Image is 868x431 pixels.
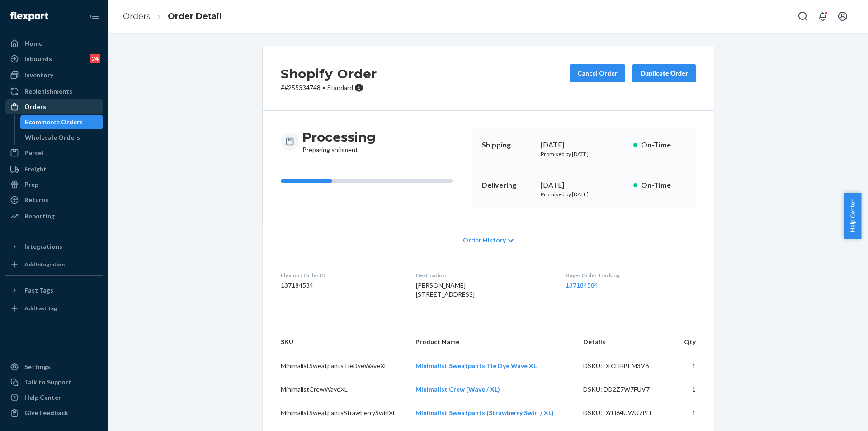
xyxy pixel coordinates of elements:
[24,212,55,221] div: Reporting
[281,271,401,279] dt: Flexport Order ID
[5,162,103,176] a: Freight
[5,99,103,114] a: Orders
[675,378,714,401] td: 1
[5,301,103,316] a: Add Fast Tag
[5,390,103,405] a: Help Center
[327,84,353,91] span: Standard
[583,361,668,370] div: DSKU: DLCHRBEM3V6
[24,102,46,111] div: Orders
[482,180,533,190] p: Delivering
[123,11,151,21] a: Orders
[24,180,38,189] div: Prep
[302,129,376,145] h3: Processing
[5,406,103,420] button: Give Feedback
[641,140,685,150] p: On-Time
[24,362,50,371] div: Settings
[24,378,71,387] div: Talk to Support
[814,7,832,25] button: Open notifications
[85,7,103,25] button: Close Navigation
[281,83,377,92] p: # #255334748
[541,180,626,190] div: [DATE]
[5,360,103,374] a: Settings
[675,401,714,425] td: 1
[416,271,551,279] dt: Destination
[24,148,43,157] div: Parcel
[416,281,475,298] span: [PERSON_NAME] [STREET_ADDRESS]
[10,12,48,21] img: Flexport logo
[566,271,696,279] dt: Buyer Order Tracking
[90,54,100,63] div: 24
[5,146,103,160] a: Parcel
[640,69,688,78] div: Duplicate Order
[570,64,625,82] button: Cancel Order
[24,260,65,268] div: Add Integration
[641,180,685,190] p: On-Time
[263,401,408,425] td: MinimalistSweatpantsStrawberrySwirlXL
[566,281,598,289] a: 137184584
[834,7,852,25] button: Open account menu
[24,393,61,402] div: Help Center
[5,257,103,272] a: Add Integration
[24,408,68,417] div: Give Feedback
[24,54,52,63] div: Inbounds
[482,140,533,150] p: Shipping
[25,118,83,127] div: Ecommerce Orders
[415,385,500,393] a: Minimalist Crew (Wave / XL)
[5,68,103,82] a: Inventory
[415,409,554,417] a: Minimalist Sweatpants (Strawberry Swirl / XL)
[5,375,103,389] a: Talk to Support
[24,87,72,96] div: Replenishments
[281,281,401,290] dd: 137184584
[263,354,408,378] td: MinimalistSweatpantsTieDyeWaveXL
[463,236,506,245] span: Order History
[5,239,103,254] button: Integrations
[576,330,675,354] th: Details
[408,330,576,354] th: Product Name
[263,378,408,401] td: MinimalistCrewWaveXL
[24,242,62,251] div: Integrations
[24,71,53,80] div: Inventory
[541,140,626,150] div: [DATE]
[844,193,861,239] button: Help Center
[632,64,696,82] button: Duplicate Order
[20,130,104,145] a: Wholesale Orders
[675,354,714,378] td: 1
[263,330,408,354] th: SKU
[5,283,103,298] button: Fast Tags
[168,11,222,21] a: Order Detail
[5,52,103,66] a: Inbounds24
[583,408,668,417] div: DSKU: DYH64UWU7PH
[5,36,103,51] a: Home
[24,195,48,204] div: Returns
[415,362,537,369] a: Minimalist Sweatpants Tie Dye Wave XL
[5,84,103,99] a: Replenishments
[24,39,42,48] div: Home
[675,330,714,354] th: Qty
[541,150,626,158] p: Promised by [DATE]
[281,64,377,83] h2: Shopify Order
[24,286,53,295] div: Fast Tags
[541,190,626,198] p: Promised by [DATE]
[794,7,812,25] button: Open Search Box
[5,177,103,192] a: Prep
[5,209,103,223] a: Reporting
[583,385,668,394] div: DSKU: DD2Z7W7FUV7
[24,304,57,312] div: Add Fast Tag
[116,3,229,30] ol: breadcrumbs
[20,115,104,129] a: Ecommerce Orders
[25,133,80,142] div: Wholesale Orders
[322,84,325,91] span: •
[5,193,103,207] a: Returns
[302,129,376,154] div: Preparing shipment
[24,165,47,174] div: Freight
